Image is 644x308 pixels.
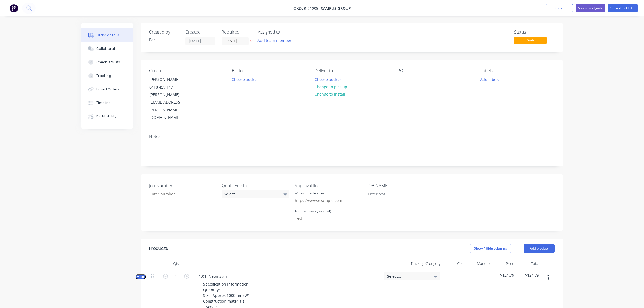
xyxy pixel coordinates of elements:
button: Timeline [81,96,133,110]
button: Collaborate [81,42,133,55]
span: Draft [514,37,547,44]
div: Cost [442,258,467,269]
input: Text [292,214,356,222]
button: Order details [81,28,133,42]
div: Tracking [96,73,111,78]
div: [PERSON_NAME] [149,76,194,83]
button: Change to install [312,90,348,98]
div: 1.01: Neon sign [194,272,231,280]
button: Add labels [477,76,502,83]
div: Linked Orders [96,87,120,92]
label: Text to display (optional): [295,209,332,214]
div: Bart [149,37,179,42]
div: Assigned to [258,30,312,35]
div: Required [222,30,251,35]
button: Close [546,4,573,12]
div: Total [516,258,541,269]
button: Add product [524,244,555,253]
button: Change to pick up [312,83,350,90]
button: Kit [136,274,146,279]
div: Labels [480,68,554,73]
div: [PERSON_NAME]0418 459 117[PERSON_NAME][EMAIL_ADDRESS][PERSON_NAME][DOMAIN_NAME] [145,76,199,122]
div: Tracking Category [382,258,442,269]
button: Choose address [229,76,263,83]
div: Deliver to [315,68,389,73]
div: Qty [160,258,192,269]
div: Price [492,258,516,269]
a: Campus Group [321,6,351,11]
button: Linked Orders [81,83,133,96]
div: Created [185,30,215,35]
button: Show / Hide columns [470,244,511,253]
div: Markup [467,258,492,269]
div: Order details [96,33,119,38]
div: Status [514,30,555,35]
button: Add team member [255,37,294,44]
label: Job Number [149,182,217,189]
button: Checklists 0/0 [81,55,133,69]
button: Submit as Quote [576,4,605,12]
div: Products [149,245,168,252]
button: Submit as Order [608,4,638,12]
input: Enter number... [145,190,216,198]
div: Select... [222,190,289,198]
span: Kit [137,275,144,279]
div: PO [398,68,472,73]
div: Timeline [96,100,111,105]
span: $124.79 [518,272,539,278]
div: [PERSON_NAME][EMAIL_ADDRESS][PERSON_NAME][DOMAIN_NAME] [149,91,194,121]
div: Collaborate [96,46,118,51]
span: Select... [387,273,428,279]
div: Profitability [96,114,117,119]
button: Choose address [312,76,346,83]
label: JOB NAME [367,182,435,189]
button: Tracking [81,69,133,83]
button: Add team member [258,37,295,44]
label: Approval link [295,182,362,189]
div: Checklists 0/0 [96,60,120,65]
div: Notes [149,134,555,139]
input: https://www.example.com [292,196,356,205]
label: Write or paste a link: [295,191,325,196]
button: Profitability [81,110,133,123]
label: Quote Version [222,182,289,189]
div: Contact [149,68,223,73]
span: $124.79 [494,272,514,278]
span: Order #1009 - [293,6,321,11]
img: Factory [10,4,18,12]
div: 0418 459 117 [149,83,194,91]
div: Created by [149,30,179,35]
div: Bill to [232,68,306,73]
